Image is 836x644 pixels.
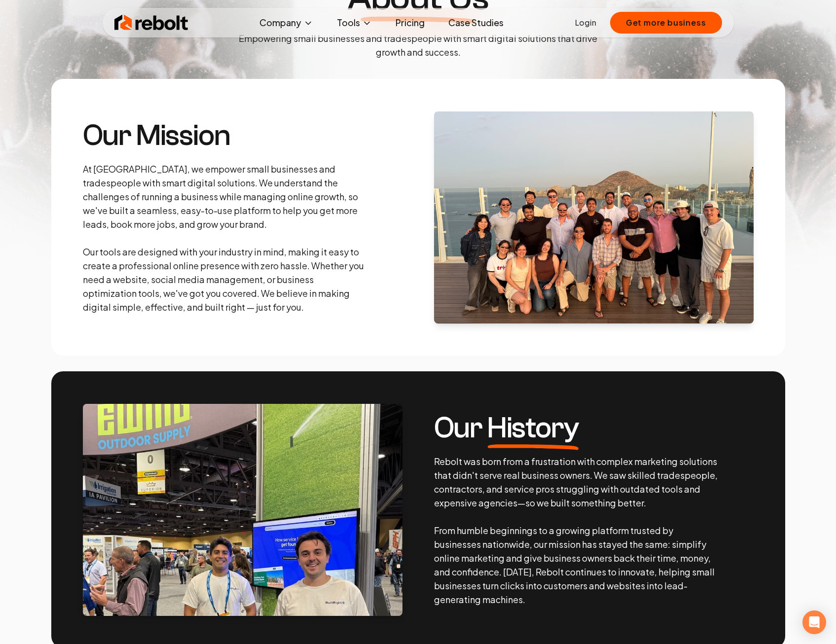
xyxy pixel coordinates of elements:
[434,455,718,607] p: Rebolt was born from a frustration with complex marketing solutions that didn't serve real busine...
[434,413,718,443] h3: Our
[83,121,367,150] h3: Our Mission
[329,13,380,33] button: Tools
[83,162,367,314] p: At [GEOGRAPHIC_DATA], we empower small businesses and tradespeople with smart digital solutions. ...
[440,13,511,33] a: Case Studies
[575,17,596,29] a: Login
[252,13,321,33] button: Company
[83,404,402,616] img: About
[434,111,754,323] img: About
[388,13,433,33] a: Pricing
[231,32,606,59] p: Empowering small businesses and tradespeople with smart digital solutions that drive growth and s...
[487,413,579,443] span: History
[610,12,722,34] button: Get more business
[114,13,188,33] img: Rebolt Logo
[802,610,826,634] div: Open Intercom Messenger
